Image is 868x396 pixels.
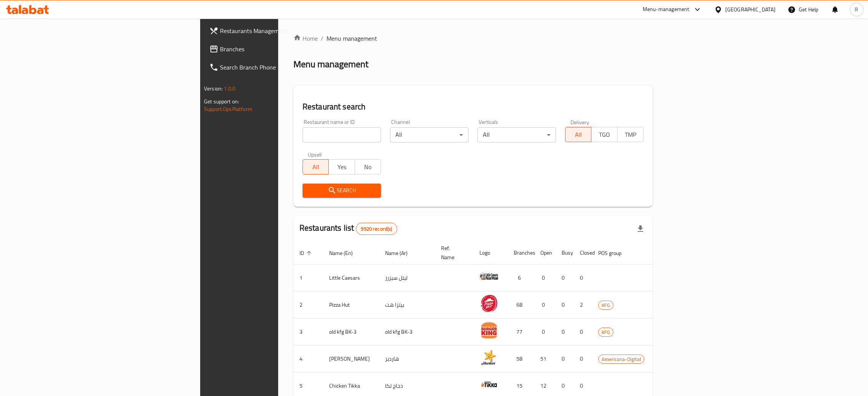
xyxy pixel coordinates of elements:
span: All [306,162,326,173]
td: 58 [508,345,534,372]
td: 77 [508,318,534,345]
a: Support.OpsPlatform [204,104,252,114]
td: 0 [534,291,556,318]
span: TGO [594,129,614,140]
th: Busy [556,241,574,265]
span: 9920 record(s) [356,225,397,233]
td: Little Caesars [323,265,379,291]
span: Restaurants Management [220,26,339,35]
label: Upsell [308,152,322,157]
button: All [303,159,329,174]
nav: breadcrumb [293,34,653,43]
span: All [569,129,588,140]
td: old kfg BK-3 [379,318,435,345]
button: Search [303,184,381,198]
img: Chicken Tikka [479,375,499,394]
button: TMP [617,127,643,142]
td: 0 [534,318,556,345]
span: Search Branch Phone [220,63,339,72]
img: old kfg BK-3 [479,321,499,340]
div: Total records count [356,223,397,235]
td: ليتل سيزرز [379,265,435,291]
span: Name (En) [329,249,363,258]
span: Name (Ar) [385,249,417,258]
span: Ref. Name [441,244,464,262]
span: Americana-Digital [599,355,644,364]
input: Search for restaurant name or ID.. [303,127,381,143]
img: Little Caesars [479,267,499,286]
span: Version: [204,84,223,93]
td: 0 [574,318,592,345]
span: KFG [599,328,613,337]
td: 51 [534,345,556,372]
td: بيتزا هت [379,291,435,318]
span: No [358,162,378,173]
div: Menu-management [643,5,690,14]
td: هارديز [379,345,435,372]
button: TGO [591,127,617,142]
img: Pizza Hut [479,294,499,313]
td: 0 [556,345,574,372]
span: Get support on: [204,97,239,106]
span: Yes [332,162,352,173]
td: 0 [534,265,556,291]
button: All [565,127,591,142]
span: TMP [621,129,640,140]
td: 2 [574,291,592,318]
a: Search Branch Phone [203,58,345,76]
span: Menu management [326,34,377,43]
button: Yes [328,159,355,174]
h2: Restaurant search [303,101,643,112]
td: 0 [574,265,592,291]
span: 1.0.0 [224,84,236,93]
th: Closed [574,241,592,265]
th: Logo [473,241,508,265]
button: No [355,159,381,174]
span: Branches [220,44,339,54]
h2: Restaurants list [299,222,397,235]
td: 68 [508,291,534,318]
div: [GEOGRAPHIC_DATA] [725,5,776,14]
td: [PERSON_NAME] [323,345,379,372]
span: Search [309,186,375,195]
td: 0 [556,265,574,291]
h2: Menu management [293,58,368,70]
span: ID [299,249,314,258]
img: Hardee's [479,348,499,367]
a: Restaurants Management [203,22,345,40]
td: Pizza Hut [323,291,379,318]
span: POS group [598,249,631,258]
th: Branches [508,241,534,265]
span: KFG [599,301,613,310]
label: Delivery [570,119,589,125]
td: old kfg BK-3 [323,318,379,345]
td: 0 [574,345,592,372]
td: 6 [508,265,534,291]
div: All [478,127,556,143]
div: All [390,127,468,143]
span: R [855,5,858,14]
td: 0 [556,291,574,318]
div: Export file [631,220,650,238]
a: Branches [203,40,345,58]
td: 0 [556,318,574,345]
th: Open [534,241,556,265]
